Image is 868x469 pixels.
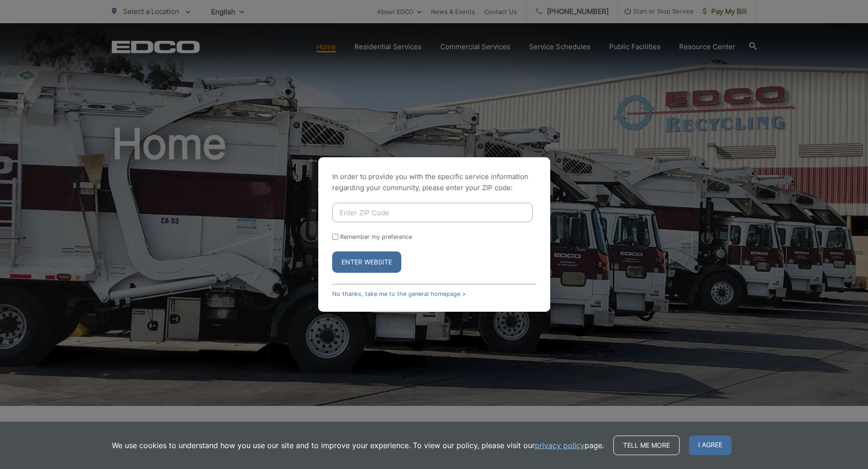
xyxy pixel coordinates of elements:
a: Tell me more [613,436,680,455]
p: In order to provide you with the specific service information regarding your community, please en... [332,171,536,193]
a: No thanks, take me to the general homepage > [332,290,466,297]
input: Enter ZIP Code [332,203,533,222]
span: I agree [689,436,732,455]
label: Remember my preference [340,233,412,240]
button: Enter Website [332,251,401,273]
a: privacy policy [535,440,585,451]
p: We use cookies to understand how you use our site and to improve your experience. To view our pol... [112,440,604,451]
